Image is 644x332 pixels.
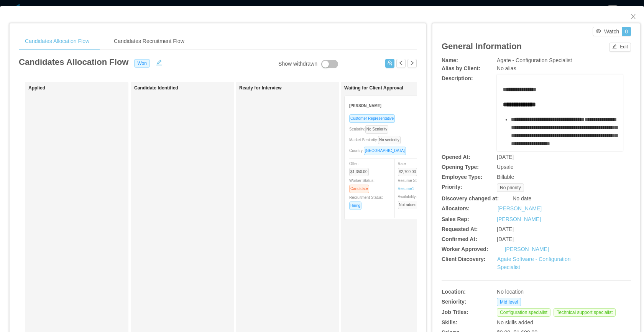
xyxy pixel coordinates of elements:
button: icon: left [396,59,406,68]
strong: [PERSON_NAME] [349,104,381,108]
b: Alias by Client: [442,65,480,71]
b: Allocators: [442,205,470,211]
div: Candidates Allocation Flow [19,33,95,50]
h1: Ready for Interview [239,85,347,91]
span: No skills added [497,319,533,325]
span: Upsale [497,164,514,170]
b: Seniority: [442,299,467,305]
b: Employee Type: [442,174,482,180]
span: [DATE] [497,236,514,242]
span: No Seniority [365,125,388,134]
button: Close [623,6,644,28]
h1: Candidate Identified [134,85,242,91]
button: icon: usergroup-add [385,59,394,68]
a: [PERSON_NAME] [505,246,549,252]
button: icon: edit [153,58,165,66]
div: rdw-wrapper [497,74,623,151]
b: Description: [442,75,473,81]
b: Priority: [442,184,462,190]
a: Agate Software - Configuration Specialist [497,256,570,270]
button: icon: eyeWatch [593,27,622,36]
div: Show withdrawn [278,60,317,68]
span: Rate [398,162,421,174]
span: [DATE] [497,226,514,232]
a: [PERSON_NAME] [498,205,542,213]
span: Seniority: [349,127,391,131]
span: No seniority [378,136,401,144]
span: [GEOGRAPHIC_DATA] [364,147,406,155]
span: Mid level [497,298,521,306]
button: 0 [622,27,631,36]
span: Candidate [349,185,369,193]
a: Resume1 [398,186,414,192]
button: icon: right [407,59,417,68]
b: Skills: [442,319,457,325]
span: Market Seniority: [349,138,404,142]
span: Hiring [349,202,361,210]
span: Not added yet [398,201,424,209]
b: Job Titles: [442,309,468,315]
div: rdw-editor [503,86,617,162]
span: No date [513,195,531,202]
span: [DATE] [497,154,514,160]
b: Opened At: [442,154,470,160]
span: Agate - Configuration Specialist [497,57,572,63]
b: Opening Type: [442,164,479,170]
span: Billable [497,174,514,180]
span: Country: [349,149,409,153]
div: Candidates Recruitment Flow [108,33,191,50]
span: No alias [497,65,516,71]
b: Requested At: [442,226,478,232]
span: Technical support specialist [554,308,616,317]
b: Location: [442,289,466,295]
a: [PERSON_NAME] [497,216,541,222]
b: Name: [442,57,458,63]
span: No priority [497,183,524,192]
b: Confirmed At: [442,236,477,242]
h1: Waiting for Client Approval [344,85,452,91]
i: icon: close [630,13,636,20]
span: Availability: [398,195,427,207]
div: No location [497,288,591,296]
span: $1,350.00 [349,168,369,176]
span: Customer Representative [349,114,395,123]
b: Sales Rep: [442,216,469,222]
span: $2,700.00 [398,168,417,176]
article: Candidates Allocation Flow [19,56,128,68]
b: Client Discovery: [442,256,485,262]
span: Configuration specialist [497,308,550,317]
span: Resume Status: [398,178,425,191]
button: icon: editEdit [609,43,631,52]
h1: Applied [28,85,136,91]
span: Won [134,59,149,68]
b: Discovery changed at: [442,195,499,202]
article: General Information [442,40,522,53]
b: Worker Approved: [442,246,488,252]
span: Worker Status: [349,178,375,191]
span: Offer: [349,162,372,174]
span: Recruitment Status: [349,195,383,208]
